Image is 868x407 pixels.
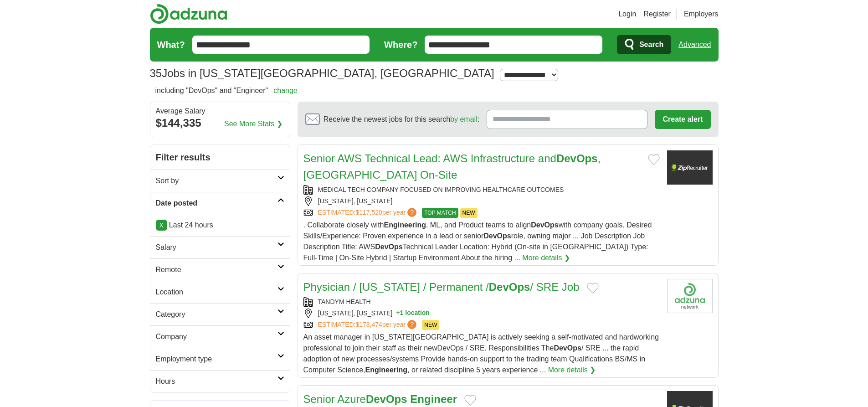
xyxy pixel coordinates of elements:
a: Remote [150,258,290,281]
button: Add to favorite jobs [648,154,660,165]
span: An asset manager in [US_STATE][GEOGRAPHIC_DATA] is actively seeking a self-motivated and hardwork... [303,333,659,374]
strong: DevOps [554,344,581,352]
strong: DevOps [489,281,530,293]
span: $178,474 [355,321,382,328]
a: Senior AzureDevOps Engineer [303,393,457,405]
button: Add to favorite jobs [464,395,476,406]
strong: DevOps [556,152,598,165]
div: Average Salary [156,108,284,115]
span: . Collaborate closely with , ML, and Product teams to align with company goals. Desired Skills/Ex... [303,221,652,262]
strong: DevOps [531,221,558,229]
label: Where? [384,38,417,52]
span: ? [407,320,416,329]
label: What? [157,38,185,52]
a: Date posted [150,192,290,214]
a: Senior AWS Technical Lead: AWS Infrastructure andDevOps, [GEOGRAPHIC_DATA] On-Site [303,152,601,181]
a: Employers [684,9,719,20]
h2: Filter results [150,145,290,170]
div: $144,335 [156,115,284,131]
strong: Engineer [410,393,457,405]
h2: Location [156,287,277,298]
img: Company logo [667,279,713,313]
h1: Jobs in [US_STATE][GEOGRAPHIC_DATA], [GEOGRAPHIC_DATA] [150,67,494,79]
a: More details ❯ [548,365,596,376]
h2: Hours [156,376,277,387]
div: MEDICAL TECH COMPANY FOCUSED ON IMPROVING HEALTHCARE OUTCOMES [303,185,660,195]
span: 35 [150,65,162,82]
a: Sort by [150,170,290,192]
button: +1 location [396,309,430,318]
a: Location [150,281,290,303]
button: Add to favorite jobs [587,283,599,294]
span: Search [639,36,663,54]
div: [US_STATE], [US_STATE] [303,196,660,206]
a: by email [450,115,478,123]
a: X [156,220,167,231]
strong: DevOps [366,393,407,405]
a: More details ❯ [522,252,570,263]
span: NEW [422,320,439,330]
a: Register [643,9,671,20]
a: Advanced [678,36,711,54]
p: Last 24 hours [156,220,284,231]
h2: including "DevOps" and "Engineer" [155,85,298,96]
span: + [396,309,400,318]
a: Company [150,325,290,348]
span: $117,520 [355,209,382,216]
h2: Salary [156,242,277,253]
span: TOP MATCH [422,208,458,218]
h2: Remote [156,264,277,275]
a: Physician / [US_STATE] / Permanent /DevOps/ SRE Job [303,281,580,293]
h2: Category [156,309,277,320]
span: NEW [460,208,478,218]
img: Adzuna logo [150,4,227,24]
strong: Engineering [365,366,407,374]
a: Employment type [150,348,290,370]
a: Login [618,9,636,20]
div: [US_STATE], [US_STATE] [303,309,660,318]
a: ESTIMATED:$117,520per year? [318,208,419,218]
button: Search [617,35,671,54]
span: Receive the newest jobs for this search : [324,114,479,125]
a: Salary [150,236,290,258]
h2: Date posted [156,198,277,209]
h2: Company [156,331,277,342]
span: ? [407,208,416,217]
a: See More Stats ❯ [224,118,282,129]
button: Create alert [655,110,710,129]
a: ESTIMATED:$178,474per year? [318,320,419,330]
strong: DevOps [483,232,511,240]
a: change [273,87,298,94]
h2: Sort by [156,175,277,186]
a: Category [150,303,290,325]
a: Hours [150,370,290,392]
img: Company logo [667,150,713,185]
h2: Employment type [156,354,277,365]
strong: Engineering [384,221,426,229]
strong: DevOps [375,243,402,251]
div: TANDYM HEALTH [303,297,660,307]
